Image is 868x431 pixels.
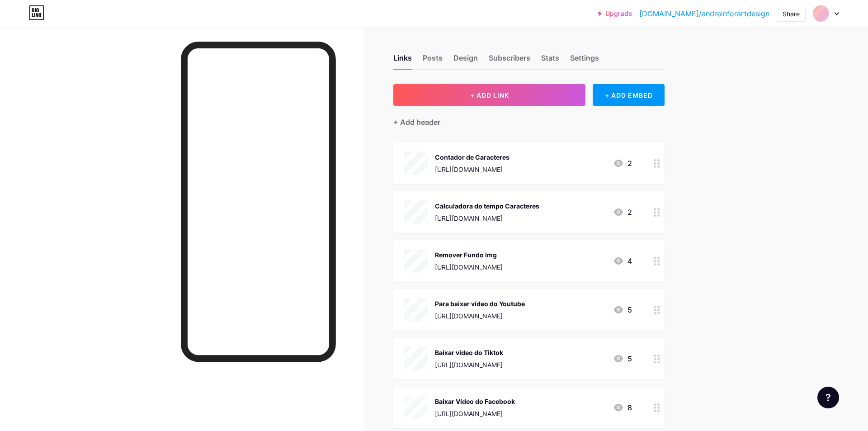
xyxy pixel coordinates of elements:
div: Share [783,9,800,19]
div: [URL][DOMAIN_NAME] [435,311,525,321]
div: Stats [541,52,559,69]
div: Settings [570,52,599,69]
div: Contador de Caracteres [435,152,509,162]
div: Para baixar vídeo do Youtube [435,299,525,308]
div: 5 [613,304,632,315]
div: Calculadora do tempo Caracteres [435,201,539,211]
div: Posts [423,52,443,69]
div: 2 [613,207,632,218]
div: [URL][DOMAIN_NAME] [435,165,509,174]
a: [DOMAIN_NAME]/andreinforartdesign [639,8,769,19]
div: Design [453,52,478,69]
div: + Add header [393,117,440,128]
span: + ADD LINK [470,91,509,99]
div: [URL][DOMAIN_NAME] [435,262,503,272]
div: [URL][DOMAIN_NAME] [435,360,503,369]
div: Subscribers [489,52,530,69]
div: Baixar Vídeo do Facebook [435,397,515,406]
div: 8 [613,402,632,413]
div: [URL][DOMAIN_NAME] [435,213,539,223]
div: + ADD EMBED [593,84,665,106]
button: + ADD LINK [393,84,585,106]
div: Remover Fundo Img [435,250,503,260]
div: Links [393,52,412,69]
a: Upgrade [598,10,632,17]
div: 2 [613,158,632,169]
div: Baixar vídeo do Tiktok [435,348,503,357]
div: [URL][DOMAIN_NAME] [435,409,515,418]
div: 5 [613,353,632,364]
div: 4 [613,256,632,266]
